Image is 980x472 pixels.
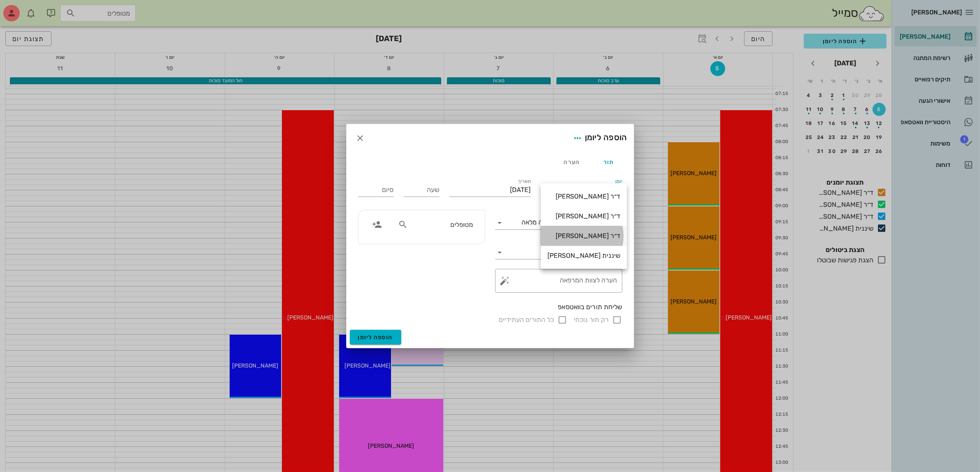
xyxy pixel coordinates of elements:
div: יומן [541,183,622,197]
div: הערה [553,152,590,172]
div: שיננית [PERSON_NAME] [547,252,620,259]
div: סטטוסתור נקבע [495,246,622,259]
label: תאריך [518,178,531,185]
div: ד״ר [PERSON_NAME] [547,192,620,200]
div: שליחת תורים בוואטסאפ [358,303,622,312]
div: ד״ר [PERSON_NAME] [547,232,620,240]
div: תור [590,152,627,172]
button: הוספה ליומן [350,330,401,345]
div: ד״ר [PERSON_NAME] [547,212,620,220]
label: יומן [615,178,622,185]
span: נתוח שתי לסתות בהרדמה מלאה [522,218,609,226]
div: הוספה ליומן [570,131,627,146]
span: הוספה ליומן [358,334,393,341]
